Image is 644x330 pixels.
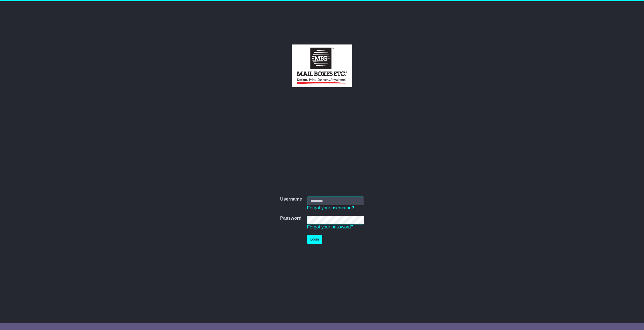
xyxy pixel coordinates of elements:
[307,224,353,229] a: Forgot your password?
[307,205,354,210] a: Forgot your username?
[280,197,302,202] label: Username
[307,235,322,244] button: Login
[292,44,352,87] img: Lillypods Pty Ltd
[280,216,301,221] label: Password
